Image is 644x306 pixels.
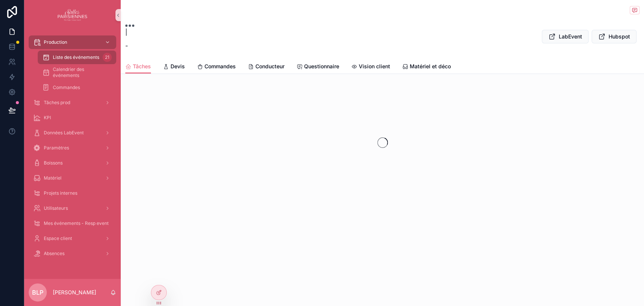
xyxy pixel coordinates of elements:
span: Matériel [44,175,61,181]
span: Paramètres [44,145,69,151]
span: Absences [44,251,65,257]
a: Tâches prod [29,96,116,109]
span: Production [44,39,67,45]
a: Questionnaire [297,60,339,75]
button: Hubspot [592,30,636,43]
a: Calendrier des événements [38,66,116,79]
a: Liste des événements21 [38,51,116,64]
span: Matériel et déco [410,63,451,70]
span: Projets internes [44,190,77,196]
p: - [125,41,134,50]
span: LabEvent [559,33,582,40]
img: App logo [58,9,88,21]
a: Commandes [38,81,116,94]
span: Boissons [44,160,63,166]
span: Questionnaire [304,63,339,70]
p: | [125,28,134,37]
span: Commandes [53,85,80,91]
span: Espace client [44,235,72,241]
span: Calendrier des événements [53,66,109,78]
a: Matériel et déco [402,60,451,75]
a: Absences [29,247,116,260]
a: Utilisateurs [29,201,116,215]
p: [PERSON_NAME] [53,289,96,296]
a: Production [29,35,116,49]
a: Matériel [29,171,116,185]
a: Boissons [29,156,116,170]
span: KPI [44,115,51,121]
span: Tâches [133,63,151,70]
a: Devis [163,60,185,75]
button: LabEvent [542,30,589,43]
span: Données LabEvent [44,130,84,136]
span: Utilisateurs [44,205,68,211]
a: Tâches [125,60,151,74]
a: Commandes [197,60,236,75]
span: Commandes [204,63,236,70]
span: Devis [171,63,185,70]
a: Vision client [351,60,390,75]
a: KPI [29,111,116,125]
span: Conducteur [255,63,284,70]
div: 21 [103,53,112,62]
a: Espace client [29,232,116,245]
a: Projets internes [29,186,116,200]
span: BLP [32,288,43,297]
a: Conducteur [248,60,284,75]
span: Mes événements - Resp event [44,220,109,226]
span: Hubspot [609,33,630,40]
div: scrollable content [24,30,121,270]
span: Tâches prod [44,100,70,106]
a: Données LabEvent [29,126,116,140]
span: Vision client [359,63,390,70]
a: Mes événements - Resp event [29,217,116,230]
span: Liste des événements [53,54,99,60]
a: Paramètres [29,141,116,155]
